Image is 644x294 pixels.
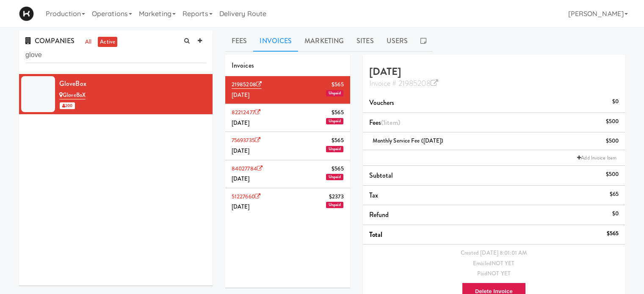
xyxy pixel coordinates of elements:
span: [DATE] [232,91,250,99]
div: $500 [606,169,619,180]
span: [DATE] [232,175,250,183]
a: 21985208 [232,80,262,89]
span: NOT YET [492,259,515,267]
span: [DATE] [232,203,250,211]
div: Emailed [369,258,619,269]
h4: [DATE] [369,66,619,88]
a: 51227660 [232,192,260,201]
div: GloveBox [59,77,206,90]
span: Subtotal [369,170,393,180]
div: $500 [606,136,619,146]
a: 82212477 [232,108,260,116]
span: Fees [369,118,400,127]
span: [DATE] [232,119,250,127]
span: $565 [332,80,343,90]
span: $565 [332,135,343,146]
a: Users [380,30,415,52]
span: $565 [332,107,343,118]
span: Unpaid [326,146,343,152]
span: Tax [369,190,378,200]
a: Fees [225,30,253,52]
a: GloveBoX [59,91,86,99]
span: Refund [369,210,389,220]
a: 84027784 [232,165,263,173]
span: Total [369,230,383,239]
a: Sites [350,30,380,52]
ng-pluralize: item [385,118,398,127]
div: $565 [607,228,619,239]
a: 75693735 [232,136,260,144]
span: Unpaid [326,174,343,180]
div: $500 [606,116,619,127]
span: 200 [60,102,75,109]
span: (1 ) [381,118,400,127]
span: Invoices [232,60,254,70]
li: 84027784$565[DATE]Unpaid [225,160,350,188]
li: GloveBoxGloveBoX 200 [19,74,213,114]
div: Created [DATE] 8:01:01 AM [369,248,619,258]
a: Invoice # 21985208 [369,78,439,89]
div: $65 [610,189,619,200]
a: Marketing [298,30,350,52]
a: Add Invoice Item [575,154,619,162]
li: 51227660$2373[DATE]Unpaid [225,188,350,216]
span: $565 [332,164,343,174]
li: 75693735$565[DATE]Unpaid [225,132,350,160]
div: $0 [612,209,619,219]
span: Vouchers [369,98,395,107]
li: Monthly Service Fee ([DATE])$500 [363,132,625,150]
span: Unpaid [326,118,343,124]
span: Unpaid [326,202,343,208]
span: Monthly Service Fee ([DATE]) [373,137,444,145]
a: all [83,37,94,47]
span: $2373 [329,192,344,202]
span: NOT YET [487,269,511,278]
li: 21985208$565[DATE]Unpaid [225,76,350,104]
div: Paid [369,269,619,279]
li: 82212477$565[DATE]Unpaid [225,104,350,132]
a: active [98,37,117,47]
img: Micromart [19,6,34,21]
div: $0 [612,96,619,107]
input: Search company [25,47,206,63]
span: COMPANIES [25,36,75,46]
span: [DATE] [232,147,250,155]
span: Unpaid [326,90,343,96]
a: Invoices [253,30,298,52]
